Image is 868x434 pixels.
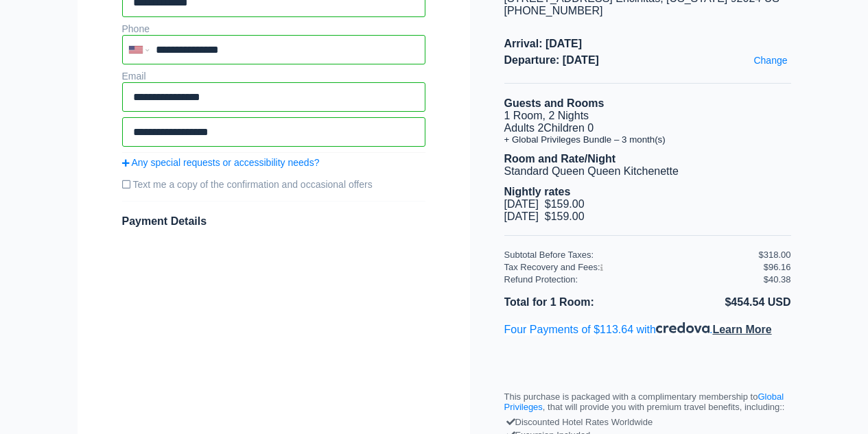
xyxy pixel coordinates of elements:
li: Adults 2 [504,122,791,134]
span: [DATE] $159.00 [504,198,585,210]
li: $454.54 USD [648,293,791,311]
b: Room and Rate/Night [504,153,616,165]
div: $318.00 [759,250,791,260]
span: Learn More [712,324,771,335]
span: Four Payments of $113.64 with . [504,324,772,335]
label: Email [122,71,146,82]
div: United States: +1 [124,36,152,63]
li: + Global Privileges Bundle – 3 month(s) [504,134,791,145]
span: [DATE] $159.00 [504,210,585,222]
label: Phone [122,23,150,34]
a: Change [750,51,790,69]
div: [PHONE_NUMBER] [504,5,791,17]
li: 1 Room, 2 Nights [504,110,791,122]
label: Text me a copy of the confirmation and occasional offers [122,173,425,195]
iframe: PayPal Message 1 [504,348,791,363]
a: Four Payments of $113.64 with.Learn More [504,324,772,335]
span: Arrival: [DATE] [504,38,791,50]
li: Total for 1 Room: [504,293,648,311]
p: This purchase is packaged with a complimentary membership to , that will provide you with premium... [504,391,791,412]
div: $96.16 [764,262,791,272]
div: Subtotal Before Taxes: [504,250,759,260]
div: $40.38 [764,274,791,285]
li: Standard Queen Queen Kitchenette [504,165,791,178]
div: Tax Recovery and Fees: [504,262,759,272]
b: Nightly rates [504,186,571,197]
span: Children 0 [543,122,594,134]
a: Any special requests or accessibility needs? [122,157,425,168]
span: Departure: [DATE] [504,54,791,67]
span: Payment Details [122,215,207,227]
div: Refund Protection: [504,274,764,285]
b: Guests and Rooms [504,97,605,109]
a: Global Privileges [504,391,784,412]
div: Discounted Hotel Rates Worldwide [508,415,788,429]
